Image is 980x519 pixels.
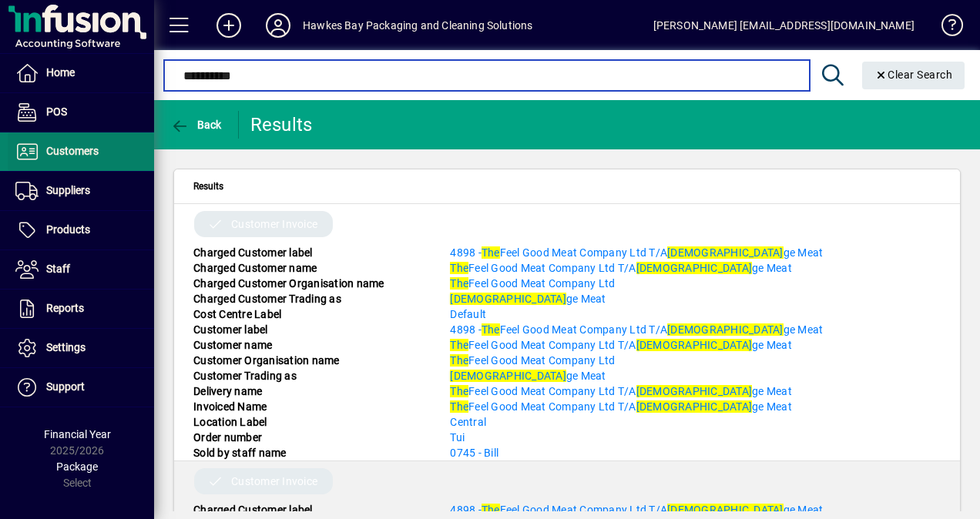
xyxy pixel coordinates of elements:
[182,383,438,399] div: Delivery name
[182,399,438,414] div: Invoiced Name
[253,12,303,39] button: Profile
[182,322,438,337] div: Customer label
[182,502,438,517] div: Charged Customer label
[46,380,85,393] span: Support
[250,112,316,137] div: Results
[231,474,317,489] span: Customer Invoice
[482,504,500,516] em: The
[450,400,792,413] a: TheFeel Good Meat Company Ltd T/A[DEMOGRAPHIC_DATA]ge Meat
[450,504,823,516] a: 4898 -TheFeel Good Meat Company Ltd T/A[DEMOGRAPHIC_DATA]ge Meat
[182,245,438,260] div: Charged Customer label
[450,416,486,428] a: Central
[636,339,753,351] em: [DEMOGRAPHIC_DATA]
[44,428,111,440] span: Financial Year
[8,132,154,171] a: Customers
[450,323,823,336] a: 4898 -TheFeel Good Meat Company Ltd T/A[DEMOGRAPHIC_DATA]ge Meat
[182,306,438,322] div: Cost Centre Label
[930,3,961,53] a: Knowledge Base
[303,13,533,38] div: Hawkes Bay Packaging and Cleaning Solutions
[636,262,753,274] em: [DEMOGRAPHIC_DATA]
[653,13,915,38] div: [PERSON_NAME] [EMAIL_ADDRESS][DOMAIN_NAME]
[46,263,70,275] span: Staff
[182,291,438,306] div: Charged Customer Trading as
[231,216,317,232] span: Customer Invoice
[182,337,438,353] div: Customer name
[8,93,154,132] a: POS
[450,277,615,290] a: TheFeel Good Meat Company Ltd
[204,12,253,39] button: Add
[8,172,154,210] a: Suppliers
[862,62,965,89] button: Clear
[636,400,753,413] em: [DEMOGRAPHIC_DATA]
[450,293,606,305] a: [DEMOGRAPHIC_DATA]ge Meat
[8,211,154,249] a: Products
[450,385,792,397] span: Feel Good Meat Company Ltd T/A ge Meat
[450,262,468,274] em: The
[450,246,823,259] span: 4898 - Feel Good Meat Company Ltd T/A ge Meat
[8,250,154,289] a: Staff
[450,339,468,351] em: The
[636,385,753,397] em: [DEMOGRAPHIC_DATA]
[450,447,498,459] a: 0745 - Bill
[8,368,154,407] a: Support
[46,302,84,314] span: Reports
[450,400,792,413] span: Feel Good Meat Company Ltd T/A ge Meat
[193,178,223,195] span: Results
[182,353,438,368] div: Customer Organisation name
[450,385,792,397] a: TheFeel Good Meat Company Ltd T/A[DEMOGRAPHIC_DATA]ge Meat
[182,445,438,460] div: Sold by staff name
[8,290,154,328] a: Reports
[450,308,486,320] a: Default
[56,460,98,473] span: Package
[450,262,792,274] a: TheFeel Good Meat Company Ltd T/A[DEMOGRAPHIC_DATA]ge Meat
[170,119,222,131] span: Back
[450,431,465,444] a: Tui
[667,323,784,336] em: [DEMOGRAPHIC_DATA]
[182,430,438,445] div: Order number
[667,504,784,516] em: [DEMOGRAPHIC_DATA]
[450,293,566,305] em: [DEMOGRAPHIC_DATA]
[667,246,784,259] em: [DEMOGRAPHIC_DATA]
[182,260,438,276] div: Charged Customer name
[8,54,154,92] a: Home
[8,329,154,367] a: Settings
[450,246,823,259] a: 4898 -TheFeel Good Meat Company Ltd T/A[DEMOGRAPHIC_DATA]ge Meat
[46,105,67,118] span: POS
[450,339,792,351] span: Feel Good Meat Company Ltd T/A ge Meat
[450,504,823,516] span: 4898 - Feel Good Meat Company Ltd T/A ge Meat
[450,370,566,382] em: [DEMOGRAPHIC_DATA]
[450,277,615,290] span: Feel Good Meat Company Ltd
[46,145,99,157] span: Customers
[182,414,438,430] div: Location Label
[450,354,615,367] a: TheFeel Good Meat Company Ltd
[46,223,90,236] span: Products
[46,184,90,196] span: Suppliers
[450,400,468,413] em: The
[450,370,606,382] a: [DEMOGRAPHIC_DATA]ge Meat
[182,276,438,291] div: Charged Customer Organisation name
[46,341,86,353] span: Settings
[874,69,953,81] span: Clear Search
[450,323,823,336] span: 4898 - Feel Good Meat Company Ltd T/A ge Meat
[450,385,468,397] em: The
[482,246,500,259] em: The
[46,66,75,79] span: Home
[450,370,606,382] span: ge Meat
[166,111,226,139] button: Back
[450,262,792,274] span: Feel Good Meat Company Ltd T/A ge Meat
[182,368,438,383] div: Customer Trading as
[450,339,792,351] a: TheFeel Good Meat Company Ltd T/A[DEMOGRAPHIC_DATA]ge Meat
[450,354,468,367] em: The
[450,277,468,290] em: The
[450,293,606,305] span: ge Meat
[482,323,500,336] em: The
[154,111,239,139] app-page-header-button: Back
[450,354,615,367] span: Feel Good Meat Company Ltd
